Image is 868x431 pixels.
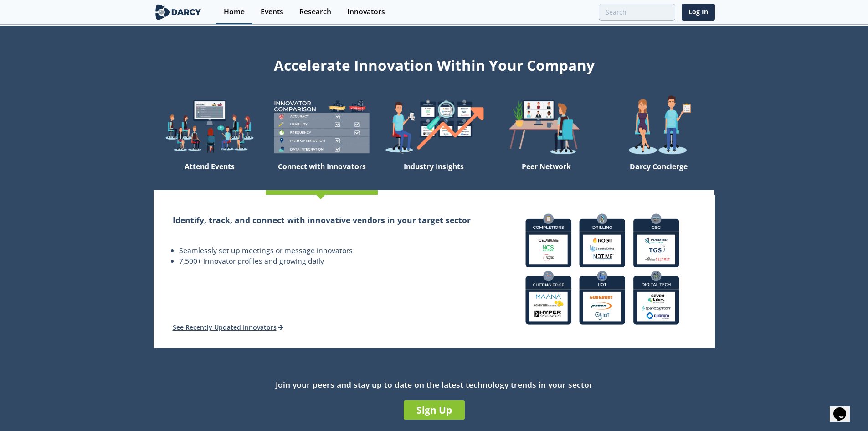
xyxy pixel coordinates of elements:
li: Seamlessly set up meetings or message innovators [179,245,471,256]
img: welcome-explore-560578ff38cea7c86bcfe544b5e45342.png [154,95,266,158]
a: See Recently Updated Innovators [173,323,284,332]
h2: Identify, track, and connect with innovative vendors in your target sector [173,214,471,226]
img: connect-with-innovators-bd83fc158da14f96834d5193b73f77c6.png [518,206,687,332]
input: Advanced Search [599,4,675,21]
div: Industry Insights [378,158,490,190]
div: Accelerate Innovation Within Your Company [154,51,715,76]
div: Events [261,8,283,16]
div: Home [224,8,245,16]
img: welcome-compare-1b687586299da8f117b7ac84fd957760.png [266,95,378,158]
div: Innovators [347,8,385,16]
div: Research [299,8,331,16]
img: welcome-attend-b816887fc24c32c29d1763c6e0ddb6e6.png [490,95,602,158]
div: Peer Network [490,158,602,190]
img: welcome-concierge-wide-20dccca83e9cbdbb601deee24fb8df72.png [602,95,714,158]
div: Connect with Innovators [266,158,378,190]
iframe: chat widget [830,395,859,422]
div: Darcy Concierge [602,158,714,190]
a: Sign Up [404,400,465,420]
img: welcome-find-a12191a34a96034fcac36f4ff4d37733.png [378,95,490,158]
a: Log In [682,4,715,21]
div: Attend Events [154,158,266,190]
li: 7,500+ innovator profiles and growing daily [179,256,471,267]
img: logo-wide.svg [154,4,203,20]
